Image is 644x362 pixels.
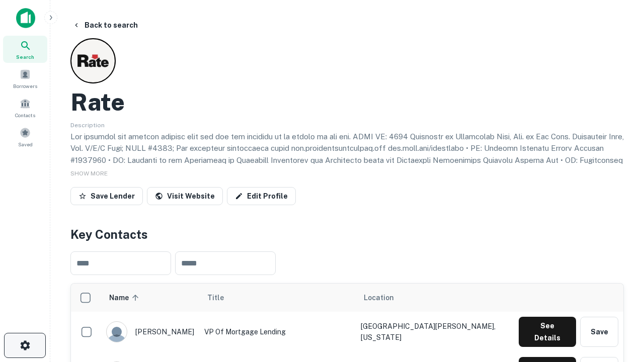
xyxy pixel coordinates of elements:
img: capitalize-icon.png [16,8,35,28]
iframe: Chat Widget [594,282,644,330]
button: Save [580,317,618,347]
h4: Key Contacts [70,225,624,243]
td: VP of Mortgage Lending [199,312,356,352]
img: 9c8pery4andzj6ohjkjp54ma2 [107,322,127,342]
th: Name [101,284,199,312]
span: Borrowers [13,82,37,90]
a: Edit Profile [227,187,296,205]
div: [PERSON_NAME] [106,321,194,342]
a: Saved [3,123,47,150]
span: Search [16,53,34,61]
span: Contacts [15,111,35,119]
span: Location [364,292,394,304]
td: [GEOGRAPHIC_DATA][PERSON_NAME], [US_STATE] [356,312,514,352]
h2: Rate [70,87,125,117]
button: Back to search [68,16,142,34]
a: Borrowers [3,65,47,92]
a: Search [3,36,47,63]
button: Save Lender [70,187,143,205]
th: Title [199,284,356,312]
a: Visit Website [147,187,223,205]
p: Lor ipsumdol sit ametcon adipisc elit sed doe tem incididu ut la etdolo ma ali eni. ADMI VE: 4694... [70,131,624,226]
th: Location [356,284,514,312]
button: See Details [519,317,576,347]
span: Title [207,292,237,304]
span: Saved [18,140,33,148]
a: Contacts [3,94,47,121]
span: Description [70,122,105,129]
span: Name [109,292,142,304]
span: SHOW MORE [70,170,108,177]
